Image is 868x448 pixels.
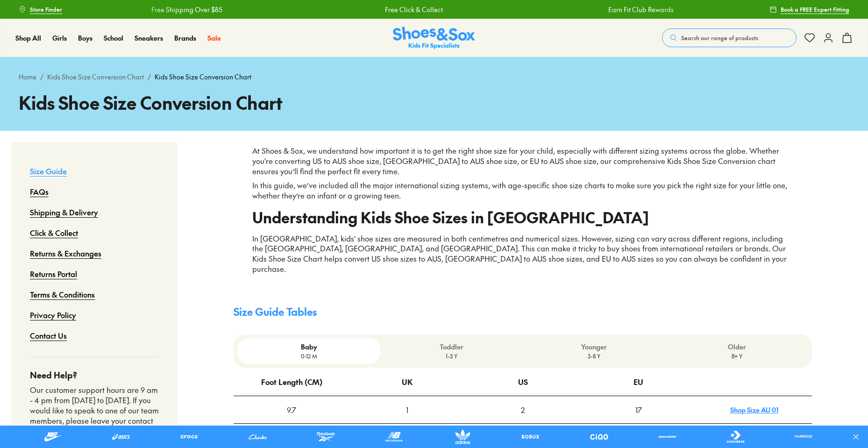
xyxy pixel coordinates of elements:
div: 1 [350,397,465,423]
p: 8+ Y [669,352,804,360]
a: Privacy Policy [30,305,76,325]
a: Shipping & Delivery [30,202,98,222]
div: EU [633,369,643,395]
a: Sale [207,33,221,43]
a: Boys [78,33,92,43]
a: School [104,33,123,43]
a: Shop Size AU 01 [730,405,778,414]
div: UK [402,369,413,395]
button: Search our range of products [662,28,797,47]
p: At Shoes & Sox, we understand how important it is to get the right shoe size for your child, espe... [252,146,793,177]
a: Free Shipping Over $85 [150,5,221,14]
a: Contact Us [30,325,67,346]
a: Returns Portal [30,263,77,284]
a: Brands [174,33,196,43]
h1: Kids Shoe Size Conversion Chart [19,89,849,116]
a: Returns & Exchanges [30,243,101,263]
p: 1-3 Y [384,352,519,360]
div: 2 [465,397,580,423]
a: Sneakers [135,33,163,43]
span: Book a FREE Expert Fitting [781,5,849,14]
div: 17 [581,397,696,423]
div: 9.7 [234,397,349,423]
a: Store Finder [19,1,62,18]
a: Home [19,72,36,82]
p: Older [669,342,804,352]
span: Store Finder [30,5,62,14]
p: Baby [241,342,376,352]
a: Earn Fit Club Rewards [607,5,673,14]
p: Younger [526,342,662,352]
p: In [GEOGRAPHIC_DATA], kids' shoe sizes are measured in both centimetres and numerical sizes. Howe... [252,234,793,275]
a: Click & Collect [30,222,78,243]
h2: Understanding Kids Shoe Sizes in [GEOGRAPHIC_DATA] [252,212,793,222]
div: Foot Length (CM) [261,369,322,395]
a: Book a FREE Expert Fitting [769,1,849,18]
span: Kids Shoe Size Conversion Chart [155,72,251,82]
span: Search our range of products [681,34,758,42]
p: In this guide, we’ve included all the major international sizing systems, with age-specific shoe ... [252,180,793,201]
a: Free Click & Collect [384,5,442,14]
a: Shop All [15,33,41,43]
p: 0-12 M [241,352,376,360]
a: Girls [52,33,67,43]
a: FAQs [30,181,49,202]
a: Size Guide [30,161,67,181]
h4: Size Guide Tables [234,304,812,320]
a: Shoes & Sox [393,27,475,50]
img: SNS_Logo_Responsive.svg [393,27,475,50]
a: Kids Shoe Size Conversion Chart [47,72,144,82]
div: US [518,369,528,395]
h4: Need Help? [30,369,159,381]
p: Toddler [384,342,519,352]
div: / / [19,72,849,82]
a: Terms & Conditions [30,284,95,305]
p: 3-8 Y [526,352,662,360]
